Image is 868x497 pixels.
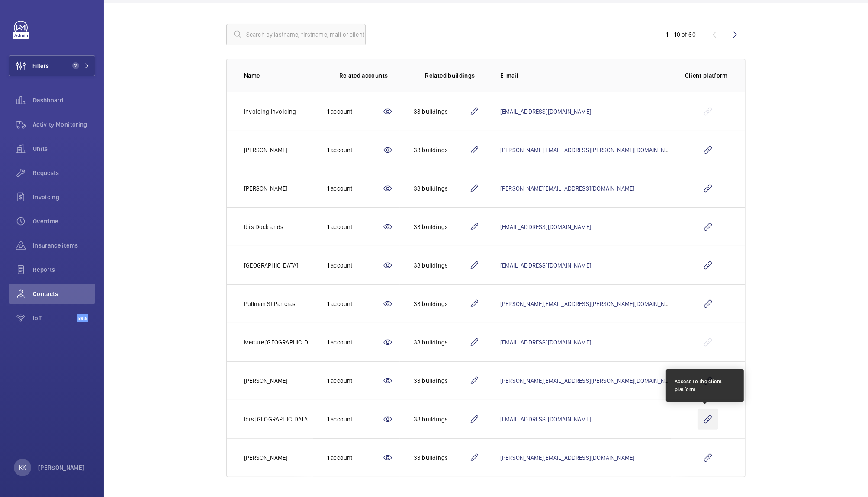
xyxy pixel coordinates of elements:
[327,146,383,154] div: 1 account
[685,71,728,80] p: Client platform
[414,261,469,270] div: 33 buildings
[414,146,469,154] div: 33 buildings
[244,223,284,231] p: Ibis Docklands
[414,453,469,462] div: 33 buildings
[33,265,95,274] span: Reports
[244,261,298,270] p: [GEOGRAPHIC_DATA]
[500,377,678,384] a: [PERSON_NAME][EMAIL_ADDRESS][PERSON_NAME][DOMAIN_NAME]
[244,146,287,154] p: [PERSON_NAME]
[414,223,469,231] div: 33 buildings
[327,184,383,193] div: 1 account
[327,107,383,116] div: 1 account
[500,71,671,80] p: E-mail
[33,120,95,129] span: Activity Monitoring
[339,71,388,80] p: Related accounts
[425,71,475,80] p: Related buildings
[72,62,79,69] span: 2
[33,241,95,250] span: Insurance items
[33,96,95,105] span: Dashboard
[327,299,383,308] div: 1 account
[244,453,287,462] p: [PERSON_NAME]
[327,223,383,231] div: 1 account
[500,416,591,423] a: [EMAIL_ADDRESS][DOMAIN_NAME]
[666,30,696,39] div: 1 – 10 of 60
[77,314,88,322] span: Beta
[226,24,366,45] input: Search by lastname, firstname, mail or client
[33,169,95,177] span: Requests
[327,415,383,424] div: 1 account
[414,184,469,193] div: 33 buildings
[414,415,469,424] div: 33 buildings
[33,217,95,226] span: Overtime
[32,61,49,70] span: Filters
[500,262,591,269] a: [EMAIL_ADDRESS][DOMAIN_NAME]
[244,415,309,424] p: Ibis [GEOGRAPHIC_DATA]
[414,338,469,347] div: 33 buildings
[33,193,95,201] span: Invoicing
[33,144,95,153] span: Units
[327,261,383,270] div: 1 account
[500,300,678,307] a: [PERSON_NAME][EMAIL_ADDRESS][PERSON_NAME][DOMAIN_NAME]
[244,299,296,308] p: Pullman St Pancras
[33,314,77,322] span: IoT
[327,376,383,385] div: 1 account
[244,338,313,347] p: Mecure [GEOGRAPHIC_DATA]
[244,107,296,116] p: Invoicing Invoicing
[414,299,469,308] div: 33 buildings
[675,378,735,393] div: Access to the client platform
[500,147,678,153] a: [PERSON_NAME][EMAIL_ADDRESS][PERSON_NAME][DOMAIN_NAME]
[500,339,591,346] a: [EMAIL_ADDRESS][DOMAIN_NAME]
[414,107,469,116] div: 33 buildings
[327,338,383,347] div: 1 account
[414,376,469,385] div: 33 buildings
[500,223,591,230] a: [EMAIL_ADDRESS][DOMAIN_NAME]
[38,463,85,472] p: [PERSON_NAME]
[244,376,287,385] p: [PERSON_NAME]
[33,290,95,298] span: Contacts
[19,463,26,472] p: KK
[500,454,634,461] a: [PERSON_NAME][EMAIL_ADDRESS][DOMAIN_NAME]
[9,55,95,76] button: Filters2
[244,71,313,80] p: Name
[500,185,634,192] a: [PERSON_NAME][EMAIL_ADDRESS][DOMAIN_NAME]
[327,453,383,462] div: 1 account
[244,184,287,193] p: [PERSON_NAME]
[500,108,591,115] a: [EMAIL_ADDRESS][DOMAIN_NAME]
